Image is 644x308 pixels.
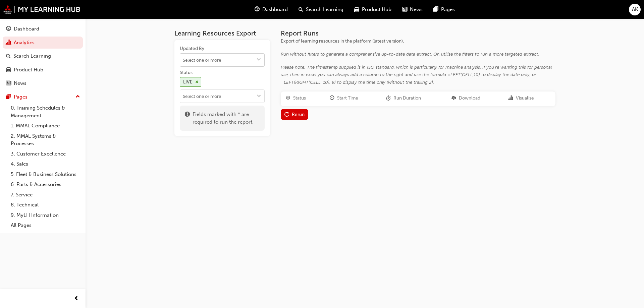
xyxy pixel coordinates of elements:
div: Run without filters to generate a comprehensive up-to-date data extract. Or, utilise the filters ... [281,51,555,58]
div: Dashboard [14,25,39,33]
input: Updated Bytoggle menu [180,54,264,66]
span: download-icon [451,96,456,101]
div: Start Time [337,95,358,102]
span: up-icon [75,93,80,101]
a: News [3,77,83,89]
span: clock-icon [330,96,334,101]
div: Please note: The timestamp supplied is in ISO standard, which is particularly for machine analysi... [281,64,555,86]
span: exclaim-icon [185,111,190,126]
button: DashboardAnalyticsSearch LearningProduct HubNews [3,21,83,91]
a: 4. Sales [8,159,83,169]
span: pages-icon [6,94,11,100]
span: guage-icon [255,5,260,14]
div: Status [180,69,193,76]
div: Visualise [516,95,534,102]
div: Pages [14,93,28,101]
span: Export of learning resources in the platform (latest version). [281,38,404,44]
a: 8. Technical [8,200,83,210]
span: pages-icon [433,5,438,14]
button: AK [629,4,641,15]
div: Status [293,95,306,102]
h3: Report Runs [281,29,555,37]
button: Rerun [281,109,309,120]
a: Search Learning [3,50,83,62]
a: Product Hub [3,64,83,76]
a: 0. Training Schedules & Management [8,103,83,121]
span: car-icon [6,67,11,73]
button: toggle menu [254,54,264,66]
span: prev-icon [74,295,79,303]
span: search-icon [299,5,303,14]
span: Pages [441,6,455,13]
a: 1. MMAL Compliance [8,121,83,131]
a: guage-iconDashboard [249,3,293,16]
h3: Learning Resources Export [174,29,270,37]
a: All Pages [8,220,83,231]
span: target-icon [286,96,290,101]
span: Search Learning [306,6,343,13]
span: News [410,6,423,13]
a: search-iconSearch Learning [293,3,349,16]
a: car-iconProduct Hub [349,3,397,16]
span: news-icon [402,5,407,14]
div: Search Learning [13,52,51,60]
span: duration-icon [386,96,391,101]
div: Product Hub [14,66,43,74]
img: mmal [3,5,80,14]
span: chart-icon [6,40,11,46]
span: cross-icon [195,80,199,84]
span: chart-icon [508,96,513,101]
a: pages-iconPages [428,3,460,16]
a: 9. MyLH Information [8,210,83,221]
span: replay-icon [284,112,289,118]
div: Updated By [180,45,204,52]
a: news-iconNews [397,3,428,16]
button: Pages [3,91,83,103]
a: Analytics [3,37,83,49]
div: Rerun [292,112,305,117]
span: AK [632,6,638,13]
span: car-icon [354,5,359,14]
span: guage-icon [6,26,11,32]
a: 7. Service [8,190,83,200]
span: search-icon [6,53,11,59]
span: down-icon [257,57,261,63]
span: down-icon [257,94,261,100]
a: 6. Parts & Accessories [8,179,83,190]
div: LIVE [183,78,193,86]
span: Product Hub [362,6,391,13]
div: Run Duration [393,95,421,102]
input: StatusLIVEcross-icontoggle menu [180,90,264,103]
span: Fields marked with * are required to run the report. [193,111,260,126]
a: 3. Customer Excellence [8,149,83,159]
span: Dashboard [262,6,288,13]
a: 5. Fleet & Business Solutions [8,169,83,180]
a: 2. MMAL Systems & Processes [8,131,83,149]
div: News [14,79,26,87]
a: Dashboard [3,23,83,35]
span: news-icon [6,80,11,86]
button: toggle menu [254,90,264,103]
div: Download [459,95,480,102]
